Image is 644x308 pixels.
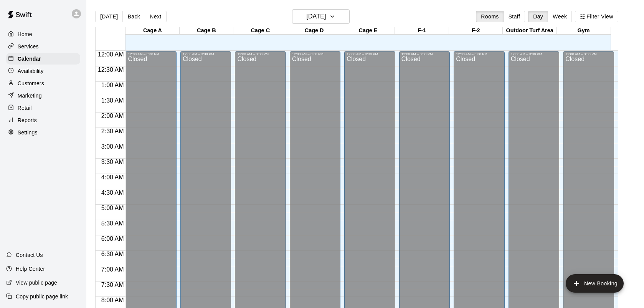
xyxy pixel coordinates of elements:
[6,65,80,77] a: Availability
[565,52,611,56] div: 12:00 AM – 3:30 PM
[511,52,557,56] div: 12:00 AM – 3:30 PM
[125,27,179,35] div: Cage A
[99,159,126,165] span: 3:30 AM
[18,43,39,50] p: Services
[449,27,503,35] div: F-2
[18,129,38,136] p: Settings
[566,274,624,293] button: add
[99,97,126,104] span: 1:30 AM
[306,11,326,22] h6: [DATE]
[18,55,41,63] p: Calendar
[6,53,80,65] a: Calendar
[476,11,504,22] button: Rooms
[180,27,233,35] div: Cage B
[16,265,45,273] p: Help Center
[99,297,126,303] span: 8:00 AM
[18,30,32,38] p: Home
[18,104,32,112] p: Retail
[347,52,393,56] div: 12:00 AM – 3:30 PM
[16,279,57,286] p: View public page
[122,11,145,22] button: Back
[99,189,126,196] span: 4:30 AM
[95,11,123,22] button: [DATE]
[6,90,80,101] a: Marketing
[99,282,126,288] span: 7:30 AM
[548,11,572,22] button: Week
[99,82,126,88] span: 1:00 AM
[99,266,126,273] span: 7:00 AM
[6,28,80,40] a: Home
[395,27,449,35] div: F-1
[528,11,548,22] button: Day
[292,9,350,24] button: [DATE]
[145,11,166,22] button: Next
[96,66,126,73] span: 12:30 AM
[6,114,80,126] a: Reports
[6,78,80,89] a: Customers
[575,11,618,22] button: Filter View
[18,92,42,99] p: Marketing
[96,51,126,58] span: 12:00 AM
[6,102,80,114] a: Retail
[99,174,126,180] span: 4:00 AM
[18,116,37,124] p: Reports
[287,27,341,35] div: Cage D
[16,251,43,259] p: Contact Us
[504,11,525,22] button: Staff
[183,52,229,56] div: 12:00 AM – 3:30 PM
[99,235,126,242] span: 6:00 AM
[341,27,395,35] div: Cage E
[99,251,126,257] span: 6:30 AM
[99,143,126,150] span: 3:00 AM
[99,220,126,227] span: 5:30 AM
[128,52,174,56] div: 12:00 AM – 3:30 PM
[6,41,80,52] a: Services
[16,293,68,300] p: Copy public page link
[456,52,502,56] div: 12:00 AM – 3:30 PM
[292,52,338,56] div: 12:00 AM – 3:30 PM
[99,128,126,134] span: 2:30 AM
[556,27,610,35] div: Gym
[99,113,126,119] span: 2:00 AM
[18,67,44,75] p: Availability
[233,27,287,35] div: Cage C
[99,205,126,211] span: 5:00 AM
[6,127,80,138] a: Settings
[237,52,283,56] div: 12:00 AM – 3:30 PM
[503,27,556,35] div: Outdoor Turf Area
[401,52,447,56] div: 12:00 AM – 3:30 PM
[18,79,44,87] p: Customers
